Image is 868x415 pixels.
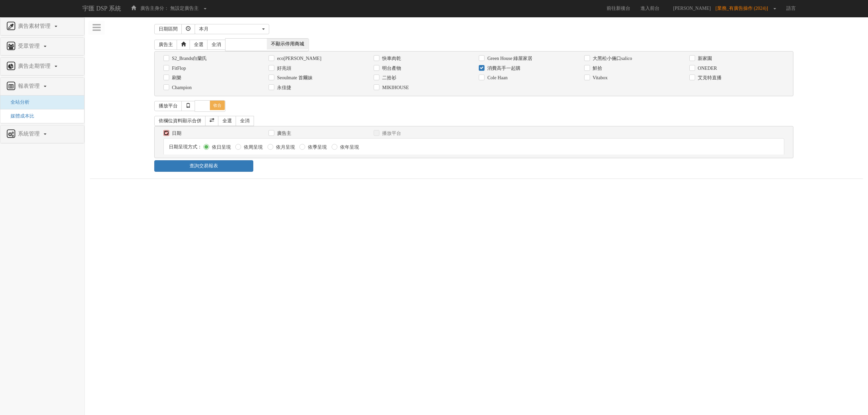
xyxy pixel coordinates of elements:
a: 廣告走期管理 [5,61,79,72]
label: 二拾衫 [380,75,396,81]
a: 受眾管理 [5,41,79,52]
span: [業務_有廣告操作 (2024)] [715,6,771,11]
div: 本月 [199,26,261,33]
label: 廣告主 [275,130,291,137]
a: 全選 [190,40,208,50]
span: 廣告主身分： [140,6,169,11]
label: 快車肉乾 [380,55,401,62]
span: 日期呈現方式： [169,144,202,149]
label: 消費高手一起購 [486,65,520,72]
label: 大黑松小倆口salico [591,55,632,62]
label: 日期 [170,130,181,137]
span: 系統管理 [16,131,43,137]
label: Seoulmate 首爾妹 [275,75,313,81]
span: 無設定廣告主 [170,6,199,11]
label: 明台產物 [380,65,401,72]
label: 依日呈現 [210,144,231,151]
span: 受眾管理 [16,43,43,49]
label: 好兆頭 [275,65,291,72]
label: ONEDER [696,65,717,72]
a: 系統管理 [5,129,79,140]
span: 廣告走期管理 [16,63,54,69]
label: 鮮拾 [591,65,602,72]
a: 媒體成本比 [5,113,34,119]
label: eco[PERSON_NAME] [275,55,321,62]
label: 依季呈現 [306,144,327,151]
label: Champion [170,84,192,91]
a: 廣告素材管理 [5,21,79,32]
label: 播放平台 [380,130,401,137]
label: 新家園 [696,55,712,62]
label: 刷樂 [170,75,181,81]
label: 依年呈現 [338,144,359,151]
label: Vitabox [591,75,608,81]
label: 永佳捷 [275,84,291,91]
label: Green House 綠屋家居 [486,55,532,62]
a: 報表管理 [5,81,79,92]
span: 不顯示停用商城 [267,39,308,49]
label: MIKIHOUSE [380,84,409,91]
a: 全消 [207,40,225,50]
span: [PERSON_NAME] [670,6,714,11]
button: 本月 [195,24,269,34]
span: 廣告素材管理 [16,23,54,29]
span: 報表管理 [16,83,43,89]
a: 全消 [236,116,254,126]
a: 全站分析 [5,100,29,105]
label: Cole Haan [486,75,507,81]
label: 艾克特直播 [696,75,722,81]
a: 查詢交易報表 [154,160,253,172]
span: 收合 [210,101,225,110]
label: S2_Brands白蘭氏 [170,55,207,62]
label: FitFlop [170,65,186,72]
label: 依周呈現 [242,144,263,151]
a: 全選 [218,116,236,126]
label: 依月呈現 [274,144,295,151]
